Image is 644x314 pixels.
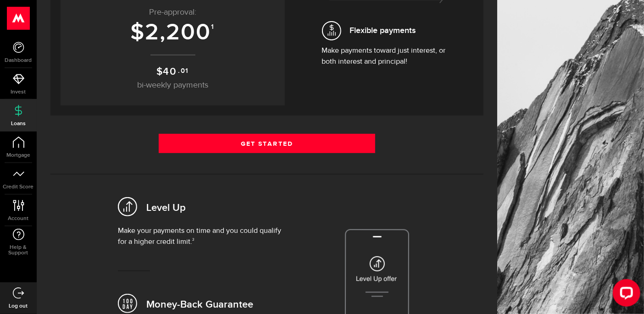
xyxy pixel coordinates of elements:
[192,238,194,242] sup: 2
[146,298,253,312] h2: Money-Back Guarantee
[322,45,450,67] p: Make payments toward just interest, or both interest and principal!
[178,66,189,76] sup: .01
[605,275,644,314] iframe: LiveChat chat widget
[156,66,163,78] span: $
[70,6,276,19] p: Pre-approval:
[118,226,287,248] p: Make your payments on time and you could qualify for a higher credit limit.
[131,19,145,46] span: $
[159,134,375,153] a: Get Started
[211,23,215,31] sup: 1
[350,24,416,37] span: Flexible payments
[146,201,186,215] h2: Level Up
[137,81,208,89] span: bi-weekly payments
[163,66,177,78] span: 40
[145,19,211,46] span: 2,200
